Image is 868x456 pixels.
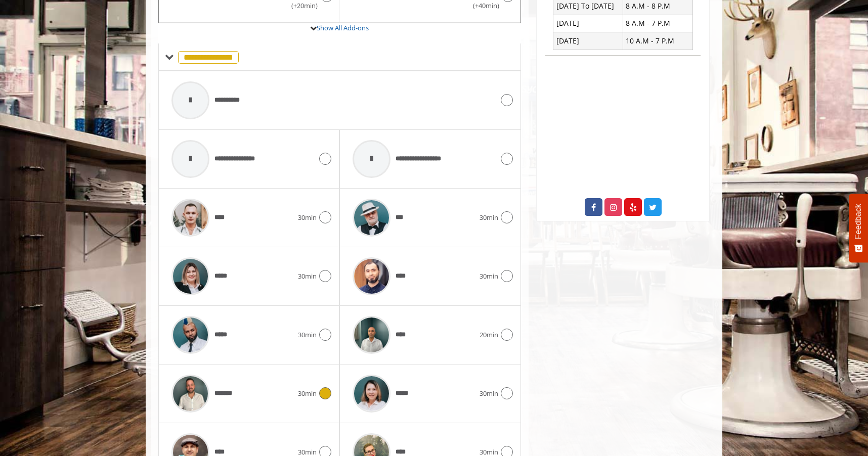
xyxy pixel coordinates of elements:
[298,388,317,399] span: 30min
[467,1,497,11] span: (+40min )
[480,330,498,340] span: 20min
[298,271,317,282] span: 30min
[854,204,863,239] span: Feedback
[623,15,692,32] td: 8 A.M - 7 P.M
[298,330,317,340] span: 30min
[317,23,369,32] a: Show All Add-ons
[480,212,498,223] span: 30min
[849,194,868,262] button: Feedback - Show survey
[480,388,498,399] span: 30min
[623,32,692,50] td: 10 A.M - 7 P.M
[298,212,317,223] span: 30min
[480,271,498,282] span: 30min
[553,15,623,32] td: [DATE]
[553,32,623,50] td: [DATE]
[286,1,316,11] span: (+20min )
